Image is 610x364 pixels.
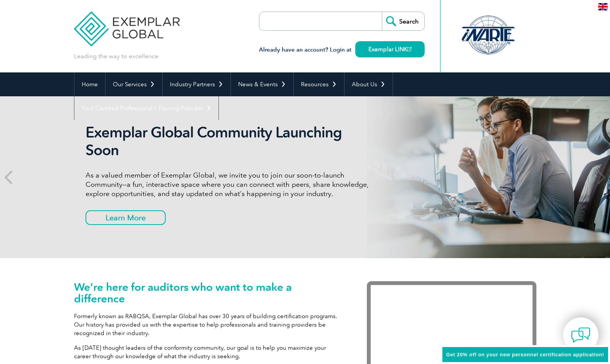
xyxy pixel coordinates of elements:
[294,72,344,96] a: Resources
[74,52,158,60] p: Leading the way to excellence
[355,41,425,57] a: Exemplar LINK
[106,72,162,96] a: Our Services
[86,210,166,225] a: Learn More
[74,96,218,120] a: Find Certified Professional / Training Provider
[259,45,425,55] h3: Already have an account? Login at
[571,325,590,345] img: contact-chat.png
[231,72,293,96] a: News & Events
[163,72,230,96] a: Industry Partners
[382,12,424,30] input: Search
[74,312,344,337] p: Formerly known as RABQSA, Exemplar Global has over 30 years of building certification programs. O...
[86,171,375,198] p: As a valued member of Exemplar Global, we invite you to join our soon-to-launch Community—a fun, ...
[344,72,393,96] a: About Us
[446,352,604,357] span: Get 20% off on your new personnel certification application!
[407,47,412,51] img: open_square.png
[74,281,344,304] h1: We’re here for auditors who want to make a difference
[86,124,375,159] h2: Exemplar Global Community Launching Soon
[74,72,105,96] a: Home
[74,344,344,361] p: As [DATE] thought leaders of the conformity community, our goal is to help you maximize your care...
[598,3,608,10] img: en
